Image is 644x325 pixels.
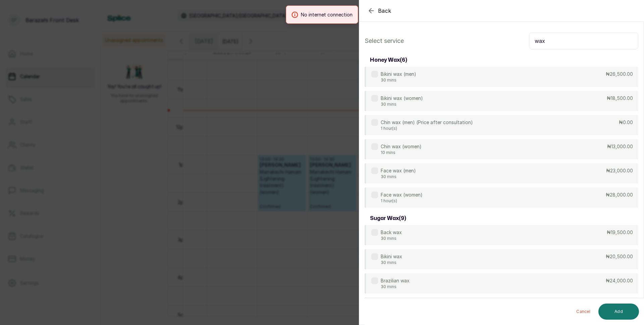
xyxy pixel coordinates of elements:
p: ₦20,500.00 [606,253,633,260]
p: ₦26,500.00 [606,71,633,77]
span: No internet connection [301,11,353,18]
p: ₦23,000.00 [606,167,633,174]
p: Bikini wax (women) [381,95,423,102]
p: 30 mins [381,236,402,241]
p: Bikini wax (men) [381,71,416,77]
p: 30 mins [381,174,416,179]
p: ₦19,500.00 [607,229,633,236]
p: 1 hour(s) [381,198,423,204]
p: Select service [365,36,404,46]
p: Back wax [381,229,402,236]
p: Chin wax (women) [381,143,422,150]
h3: honey wax ( 6 ) [370,56,407,64]
p: Bikini wax [381,253,402,260]
p: ₦18,500.00 [607,95,633,102]
p: ₦0.00 [619,119,633,126]
h3: sugar wax ( 9 ) [370,214,406,222]
p: 1 hour(s) [381,126,473,131]
p: Face wax (men) [381,167,416,174]
p: ₦28,000.00 [606,192,633,198]
p: Brazilian wax [381,277,410,284]
p: Chin wax (men) (Price after consultation) [381,119,473,126]
p: Face wax (women) [381,192,423,198]
p: 30 mins [381,102,423,107]
p: 30 mins [381,77,416,83]
p: 30 mins [381,284,410,289]
p: ₦13,000.00 [607,143,633,150]
p: 10 mins [381,150,422,155]
p: ₦24,000.00 [606,277,633,284]
p: 30 mins [381,260,402,265]
button: Cancel [571,304,596,320]
button: Add [598,304,639,320]
input: Search. [529,33,638,49]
